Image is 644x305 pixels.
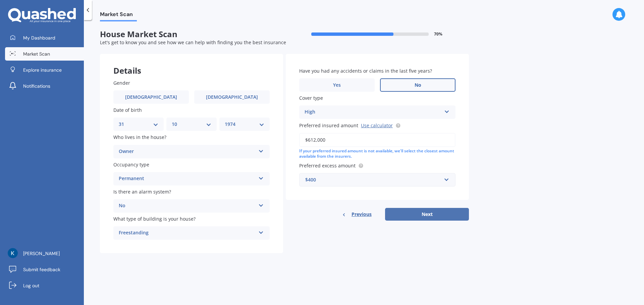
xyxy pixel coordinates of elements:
[113,161,149,168] span: Occupancy type
[100,29,284,39] span: House Market Scan
[119,202,256,210] div: No
[385,208,469,221] button: Next
[299,95,323,101] span: Cover type
[113,134,166,141] span: Who lives in the house?
[100,39,286,46] span: Let's get to know you and see how we can help with finding you the best insurance
[333,82,341,88] span: Yes
[415,82,421,88] span: No
[23,250,60,257] span: [PERSON_NAME]
[352,209,372,219] span: Previous
[5,47,84,61] a: Market Scan
[305,108,441,116] div: High
[113,188,171,195] span: Is there an alarm system?
[100,11,137,20] span: Market Scan
[5,63,84,77] a: Explore insurance
[206,94,258,100] span: [DEMOGRAPHIC_DATA]
[5,31,84,45] a: My Dashboard
[119,229,256,237] div: Freestanding
[299,148,455,160] div: If your preferred insured amount is not available, we'll select the closest amount available from...
[23,51,50,57] span: Market Scan
[113,107,142,113] span: Date of birth
[23,34,55,41] span: My Dashboard
[113,80,130,86] span: Gender
[23,266,60,273] span: Submit feedback
[8,248,18,258] img: ACg8ocJViuiKlbaO62BPw_xpZcoZMrcxJI3sXqNZPtKSOWQwSwIXsg=s96-c
[23,67,62,73] span: Explore insurance
[299,133,455,147] input: Enter amount
[361,122,393,129] a: Use calculator
[299,162,356,169] span: Preferred excess amount
[299,122,358,129] span: Preferred insured amount
[125,94,177,100] span: [DEMOGRAPHIC_DATA]
[5,263,84,276] a: Submit feedback
[5,279,84,292] a: Log out
[113,216,196,222] span: What type of building is your house?
[119,175,256,183] div: Permanent
[23,83,50,89] span: Notifications
[434,32,442,36] span: 70 %
[299,68,432,74] span: Have you had any accidents or claims in the last five years?
[23,282,39,289] span: Log out
[5,247,84,260] a: [PERSON_NAME]
[305,176,441,183] div: $400
[5,79,84,93] a: Notifications
[100,54,283,74] div: Details
[119,148,256,156] div: Owner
